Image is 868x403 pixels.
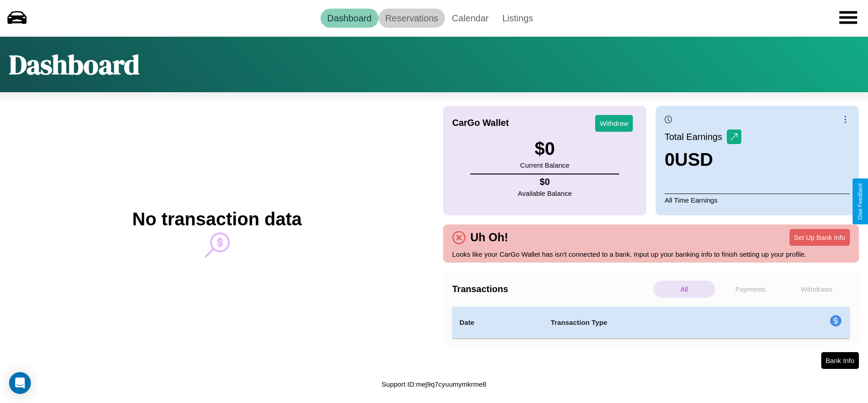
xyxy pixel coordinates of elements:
table: simple table [452,307,850,338]
p: Support ID: mej9q7cyuumymkrme8 [382,378,487,390]
h3: $ 0 [520,139,569,159]
p: Current Balance [520,159,569,171]
h1: Dashboard [9,46,139,83]
a: Dashboard [321,9,379,28]
p: Available Balance [518,187,572,199]
p: All Time Earnings [665,194,850,206]
div: Give Feedback [857,183,863,220]
button: Set Up Bank Info [789,229,850,246]
p: Withdraws [786,281,848,298]
a: Calendar [445,9,495,28]
h4: Uh Oh! [466,231,513,244]
h4: $ 0 [518,177,572,187]
h4: Transaction Type [551,317,756,328]
h3: 0 USD [665,149,741,170]
p: Payments [720,281,781,298]
a: Reservations [379,9,445,28]
h4: CarGo Wallet [452,118,509,128]
button: Bank Info [821,352,859,369]
h4: Transactions [452,284,651,294]
h4: Date [459,317,536,328]
a: Listings [495,9,540,28]
button: Withdraw [595,115,633,132]
div: Open Intercom Messenger [9,372,31,394]
p: Looks like your CarGo Wallet has isn't connected to a bank. Input up your banking info to finish ... [452,248,850,260]
p: All [653,281,715,298]
h2: No transaction data [132,209,301,229]
p: Total Earnings [665,129,727,145]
